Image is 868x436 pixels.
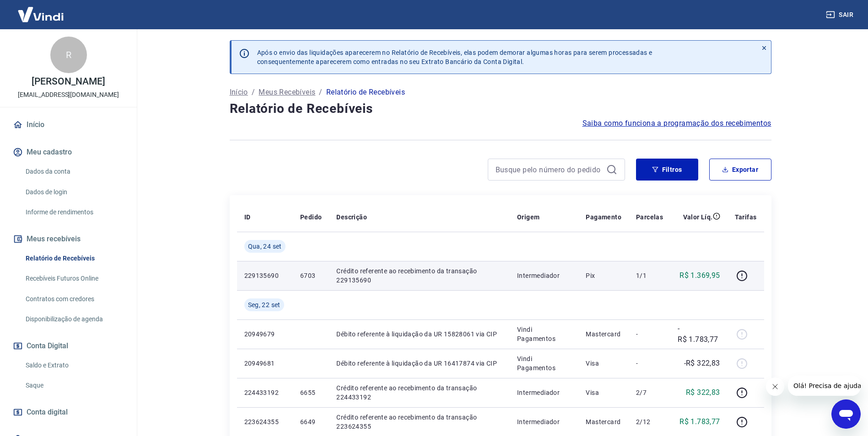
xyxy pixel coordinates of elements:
[517,388,571,397] p: Intermediador
[766,378,784,396] iframe: Fechar mensagem
[22,162,126,181] a: Dados da conta
[636,159,698,181] button: Filtros
[683,213,713,222] p: Valor Líq.
[5,6,77,14] span: Olá! Precisa de ajuda?
[11,229,126,249] button: Meus recebíveis
[517,271,571,280] p: Intermediador
[300,271,322,280] p: 6703
[50,37,87,73] div: R
[336,266,502,285] p: Crédito referente ao recebimento da transação 229135690
[586,388,621,397] p: Visa
[636,271,663,280] p: 1/1
[586,417,621,426] p: Mastercard
[248,300,280,309] span: Seg, 22 set
[517,325,571,343] p: Vindi Pagamentos
[22,203,126,222] a: Informe de rendimentos
[636,359,663,368] p: -
[32,77,105,86] p: [PERSON_NAME]
[244,271,286,280] p: 229135690
[300,213,322,222] p: Pedido
[735,213,757,222] p: Tarifas
[259,87,315,98] a: Meus Recebíveis
[230,100,771,118] h4: Relatório de Recebíveis
[636,417,663,426] p: 2/12
[636,388,663,397] p: 2/7
[679,416,720,427] p: R$ 1.783,77
[684,358,720,369] p: -R$ 322,83
[248,242,282,251] span: Qua, 24 set
[517,213,539,222] p: Origem
[22,310,126,329] a: Disponibilização de agenda
[336,213,367,222] p: Descrição
[244,330,286,339] p: 20949679
[244,359,286,368] p: 20949681
[244,213,251,222] p: ID
[709,159,771,181] button: Exportar
[336,413,502,431] p: Crédito referente ao recebimento da transação 223624355
[11,0,70,28] img: Vindi
[22,356,126,375] a: Saldo e Extrato
[336,359,502,368] p: Débito referente à liquidação da UR 16417874 via CIP
[22,376,126,395] a: Saque
[831,399,861,429] iframe: Botão para abrir a janela de mensagens
[326,87,405,98] p: Relatório de Recebíveis
[230,87,248,98] a: Início
[517,417,571,426] p: Intermediador
[678,323,720,345] p: -R$ 1.783,77
[686,387,720,398] p: R$ 322,83
[824,6,857,23] button: Sair
[496,163,603,176] input: Busque pelo número do pedido
[11,142,126,162] button: Meu cadastro
[319,87,322,98] p: /
[586,213,621,222] p: Pagamento
[252,87,255,98] p: /
[679,270,720,281] p: R$ 1.369,95
[257,48,652,66] p: Após o envio das liquidações aparecerem no Relatório de Recebíveis, elas podem demorar algumas ho...
[244,388,286,397] p: 224433192
[636,330,663,339] p: -
[22,269,126,288] a: Recebíveis Futuros Online
[11,115,126,135] a: Início
[586,359,621,368] p: Visa
[11,402,126,422] a: Conta digital
[582,118,771,129] a: Saiba como funciona a programação dos recebimentos
[22,183,126,202] a: Dados de login
[788,376,861,396] iframe: Mensagem da empresa
[300,388,322,397] p: 6655
[22,290,126,308] a: Contratos com credores
[18,90,119,100] p: [EMAIL_ADDRESS][DOMAIN_NAME]
[300,417,322,426] p: 6649
[244,417,286,426] p: 223624355
[336,330,502,339] p: Débito referente à liquidação da UR 15828061 via CIP
[586,330,621,339] p: Mastercard
[11,336,126,356] button: Conta Digital
[586,271,621,280] p: Pix
[22,249,126,268] a: Relatório de Recebíveis
[27,406,68,419] span: Conta digital
[517,354,571,372] p: Vindi Pagamentos
[636,213,663,222] p: Parcelas
[336,383,502,402] p: Crédito referente ao recebimento da transação 224433192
